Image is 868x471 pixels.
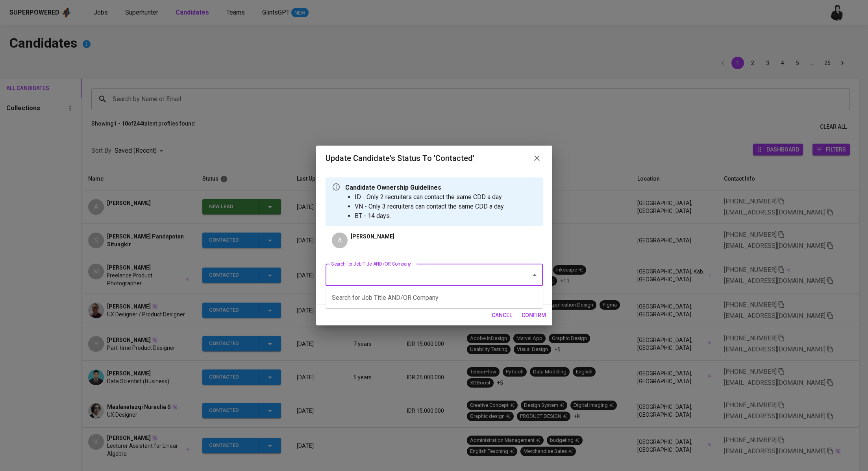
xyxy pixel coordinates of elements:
[332,233,348,248] div: A
[351,233,394,240] p: [PERSON_NAME]
[326,288,543,308] div: Search for Job Title AND/OR Company
[529,270,540,281] button: Close
[355,192,505,202] li: ID - Only 2 recruiters can contact the same CDD a day.
[345,183,505,192] p: Candidate Ownership Guidelines
[326,152,474,164] h6: Update Candidate's Status to 'Contacted'
[355,211,505,221] li: BT - 14 days.
[522,310,546,320] span: confirm
[355,202,505,211] li: VN - Only 3 recruiters can contact the same CDD a day.
[489,308,515,323] button: cancel
[518,308,549,323] button: confirm
[492,310,512,320] span: cancel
